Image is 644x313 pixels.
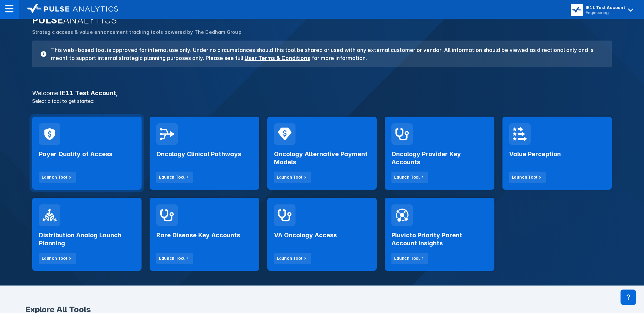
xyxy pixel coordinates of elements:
[32,89,58,97] span: Welcome
[391,172,428,183] button: Launch Tool
[27,4,118,13] img: logo
[150,117,259,190] a: Oncology Clinical PathwaysLaunch Tool
[391,231,487,247] h2: Pluvicto Priority Parent Account Insights
[245,55,310,61] a: User Terms & Conditions
[28,98,616,105] p: Select a tool to get started:
[509,172,546,183] button: Launch Tool
[512,174,537,180] div: Launch Tool
[32,198,142,271] a: Distribution Analog Launch PlanningLaunch Tool
[28,90,616,96] h3: IE11 Test Account ,
[39,150,112,158] h2: Payer Quality of Access
[156,150,241,158] h2: Oncology Clinical Pathways
[32,117,142,190] a: Payer Quality of AccessLaunch Tool
[385,117,494,190] a: Oncology Provider Key AccountsLaunch Tool
[277,174,302,180] div: Launch Tool
[621,290,636,305] div: Contact Support
[274,172,311,183] button: Launch Tool
[385,198,494,271] a: Pluvicto Priority Parent Account InsightsLaunch Tool
[32,28,612,36] p: Strategic access & value enhancement tracking tools powered by The Dedham Group
[274,253,311,264] button: Launch Tool
[39,253,76,264] button: Launch Tool
[159,174,184,180] div: Launch Tool
[63,14,117,26] span: ANALYTICS
[502,117,612,190] a: Value PerceptionLaunch Tool
[42,255,67,261] div: Launch Tool
[267,117,377,190] a: Oncology Alternative Payment ModelsLaunch Tool
[586,10,625,15] div: Engineering
[509,150,561,158] h2: Value Perception
[32,14,612,26] h2: PULSE
[150,198,259,271] a: Rare Disease Key AccountsLaunch Tool
[586,5,625,10] div: IE11 Test Account
[394,174,420,180] div: Launch Tool
[274,150,370,166] h2: Oncology Alternative Payment Models
[5,5,13,13] img: menu--horizontal.svg
[391,150,487,166] h2: Oncology Provider Key Accounts
[391,253,428,264] button: Launch Tool
[394,255,420,261] div: Launch Tool
[572,5,582,15] img: menu button
[47,46,604,62] h3: This web-based tool is approved for internal use only. Under no circumstances should this tool be...
[159,255,184,261] div: Launch Tool
[156,253,193,264] button: Launch Tool
[267,198,377,271] a: VA Oncology AccessLaunch Tool
[277,255,302,261] div: Launch Tool
[274,231,337,239] h2: VA Oncology Access
[19,4,118,15] a: logo
[42,174,67,180] div: Launch Tool
[156,172,193,183] button: Launch Tool
[39,172,76,183] button: Launch Tool
[39,231,135,247] h2: Distribution Analog Launch Planning
[156,231,240,239] h2: Rare Disease Key Accounts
